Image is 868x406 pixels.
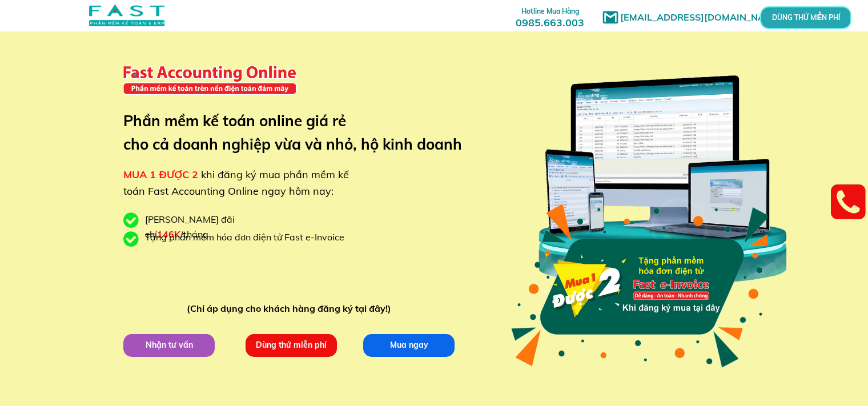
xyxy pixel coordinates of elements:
[503,4,597,29] h3: 0985.663.003
[780,12,831,24] p: DÙNG THỬ MIỄN PHÍ
[123,168,349,198] span: khi đăng ký mua phần mềm kế toán Fast Accounting Online ngay hôm nay:
[123,109,479,156] h3: Phần mềm kế toán online giá rẻ cho cả doanh nghiệp vừa và nhỏ, hộ kinh doanh
[244,333,339,357] p: Dùng thử miễn phí
[157,228,180,240] span: 146K
[145,212,294,242] div: [PERSON_NAME] đãi chỉ /tháng
[187,302,396,316] div: (Chỉ áp dụng cho khách hàng đăng ký tại đây!)
[123,168,198,181] span: MUA 1 ĐƯỢC 2
[521,7,579,15] span: Hotline Mua Hàng
[145,230,353,245] div: Tặng phần mềm hóa đơn điện tử Fast e-Invoice
[620,10,789,25] h1: [EMAIL_ADDRESS][DOMAIN_NAME]
[122,333,216,357] p: Nhận tư vấn
[361,333,456,357] p: Mua ngay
